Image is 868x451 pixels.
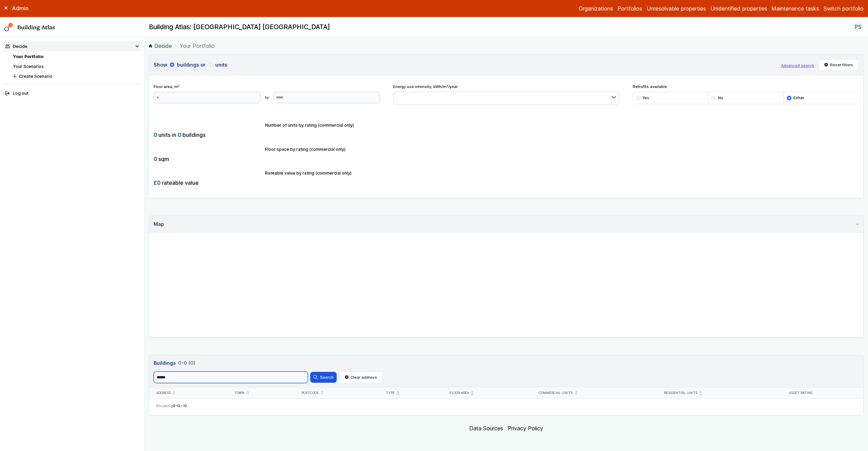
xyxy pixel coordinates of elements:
div: Rateable value by rating (commercial only) [265,170,859,190]
div: units in buildings [154,128,261,141]
div: Decide [5,43,27,50]
div: rateable value [154,176,261,189]
button: Search [310,372,337,383]
a: Maintenance tasks [771,4,819,13]
div: Postcode [301,391,373,395]
div: Commercial units [539,391,651,395]
img: main-0bbd2752.svg [4,23,13,32]
div: Residential units [664,391,775,395]
form: to [154,92,380,103]
nav: Table navigation [149,398,863,415]
button: PS [853,21,864,32]
div: Floor area, m² [154,84,380,103]
button: Advanced search [781,63,814,68]
div: Number of units by rating (commercial only) [265,122,859,142]
span: 0 [178,131,181,139]
span: 0 [154,155,157,163]
div: Address [156,391,221,395]
span: 0-0 (0) [178,359,195,367]
span: Showing of [156,403,187,409]
h3: Buildings [154,359,859,367]
button: Switch portfolio [824,4,864,13]
a: Privacy Policy [508,425,543,432]
h3: Show [154,61,776,69]
div: sqm [154,152,261,165]
a: Unresolvable properties [647,4,706,13]
span: 0 [184,403,187,408]
summary: Map [149,216,863,233]
a: Your Scenarios [13,64,44,69]
div: Town [234,391,288,395]
button: Create Scenario [11,71,141,81]
span: £0 [154,179,161,186]
span: Your Portfolio [180,42,215,50]
div: Energy use intensity, kWh/m²/year [393,84,619,105]
h2: Building Atlas: [GEOGRAPHIC_DATA] [GEOGRAPHIC_DATA] [149,23,330,32]
div: Floor area [450,391,526,395]
button: Clear address [339,372,383,383]
span: 0 [154,131,157,139]
button: Log out [3,89,141,98]
span: PS [855,23,862,31]
a: Portfolios [617,4,642,13]
div: Type [386,391,437,395]
span: Retrofits available [633,84,859,89]
button: Reset filters [818,59,859,71]
span: 0-0 [173,403,180,408]
div: Asset rating [789,391,857,395]
a: Organizations [579,4,613,13]
a: Data Sources [469,425,503,432]
a: Your Portfolio [13,54,43,59]
a: Decide [149,42,172,50]
div: Floor space by rating (commercial only) [265,146,859,166]
a: Unidentified properties [710,4,767,13]
summary: Decide [3,41,141,51]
